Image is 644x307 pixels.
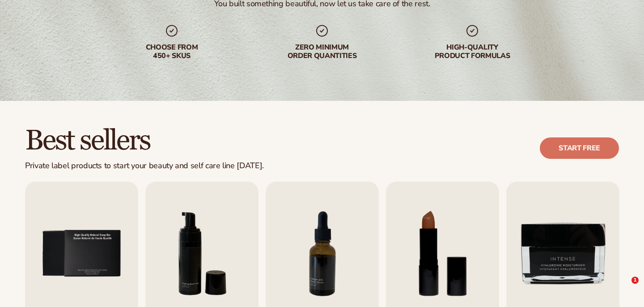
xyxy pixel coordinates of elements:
[114,43,229,60] div: Choose from 450+ Skus
[415,43,530,60] div: High-quality product formulas
[631,277,639,284] span: 1
[613,277,635,298] iframe: Intercom live chat
[465,129,644,283] iframe: Intercom notifications message
[25,126,264,156] h2: Best sellers
[265,43,379,60] div: Zero minimum order quantities
[25,161,264,171] div: Private label products to start your beauty and self care line [DATE].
